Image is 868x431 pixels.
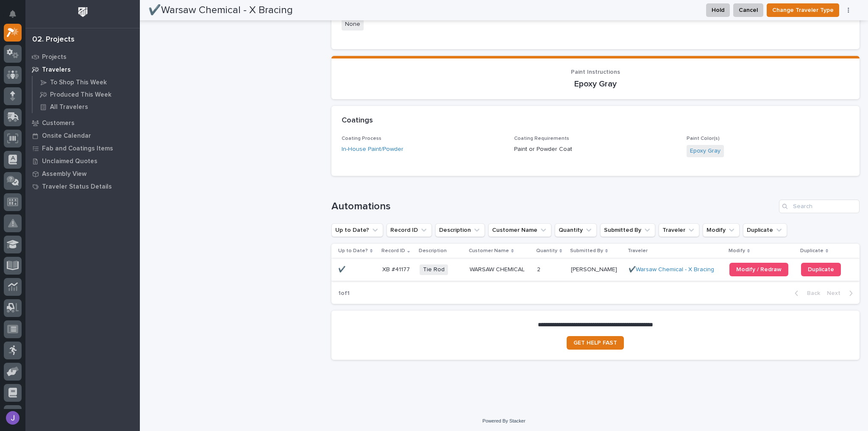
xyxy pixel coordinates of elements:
span: Change Traveler Type [772,5,834,15]
p: All Travelers [50,103,88,111]
button: Change Traveler Type [767,3,839,17]
a: Assembly View [25,167,140,180]
p: Quantity [536,246,557,256]
p: Record ID [381,246,405,256]
a: Fab and Coatings Items [25,142,140,155]
p: Description [419,246,447,256]
a: All Travelers [33,101,140,113]
p: WARSAW CHEMICAL [470,264,526,273]
button: Next [823,289,860,297]
p: Traveler [628,246,648,256]
a: Onsite Calendar [25,129,140,142]
span: Coating Process [342,136,381,141]
a: Projects [25,50,140,63]
p: Projects [42,53,67,61]
button: Notifications [4,5,22,23]
button: Description [435,223,485,237]
p: ✔️ [338,264,347,273]
button: Quantity [555,223,597,237]
div: Notifications [11,10,22,24]
span: Hold [712,5,724,15]
a: To Shop This Week [33,76,140,88]
a: In-House Paint/Powder [342,145,403,154]
span: Cancel [739,5,758,15]
p: Submitted By [570,246,603,256]
span: Modify / Redraw [736,267,782,273]
p: Fab and Coatings Items [42,145,113,153]
button: Modify [703,223,740,237]
h1: Automations [331,200,776,213]
button: Traveler [659,223,699,237]
a: Unclaimed Quotes [25,155,140,167]
span: Coating Requirements [514,136,569,141]
input: Search [779,200,860,213]
a: GET HELP FAST [567,336,624,350]
span: Next [827,289,846,297]
h2: Coatings [342,116,373,125]
p: Produced This Week [50,91,111,99]
button: Cancel [733,3,763,17]
a: Customers [25,117,140,129]
button: Submitted By [600,223,655,237]
span: GET HELP FAST [573,340,617,346]
p: Travelers [42,66,71,74]
button: Hold [706,3,730,17]
div: 02. Projects [32,35,75,44]
p: Customers [42,120,75,127]
button: users-avatar [4,409,22,427]
a: Produced This Week [33,89,140,100]
p: To Shop This Week [50,79,107,86]
a: Epoxy Gray [690,147,721,156]
button: Duplicate [743,223,787,237]
p: Customer Name [469,246,509,256]
p: [PERSON_NAME] [571,264,619,273]
p: Duplicate [800,246,823,256]
p: Up to Date? [338,246,368,256]
span: Paint Color(s) [687,136,720,141]
button: Record ID [387,223,432,237]
tr: ✔️✔️ XB #41177XB #41177 Tie RodWARSAW CHEMICALWARSAW CHEMICAL 22 [PERSON_NAME][PERSON_NAME] ✔️War... [331,259,860,281]
a: Modify / Redraw [729,263,788,276]
span: Back [802,289,820,297]
a: ✔️Warsaw Chemical - X Bracing [629,266,714,273]
a: Powered By Stacker [482,418,525,423]
p: Traveler Status Details [42,183,112,191]
p: Epoxy Gray [342,79,850,89]
span: Paint Instructions [571,69,620,75]
span: None [342,18,364,31]
img: Workspace Logo [75,4,91,20]
p: Paint or Powder Coat [514,145,676,154]
p: XB #41177 [382,264,412,273]
p: Assembly View [42,170,86,178]
p: 1 of 1 [331,283,356,304]
span: Tie Rod [420,264,448,275]
button: Back [788,289,823,297]
button: Up to Date? [331,223,383,237]
span: Duplicate [808,267,834,273]
a: Duplicate [801,263,841,276]
button: Customer Name [488,223,551,237]
p: Onsite Calendar [42,132,91,140]
p: Modify [729,246,745,256]
p: 2 [537,264,542,273]
h2: ✔️Warsaw Chemical - X Bracing [148,4,293,17]
p: Unclaimed Quotes [42,158,97,165]
a: Travelers [25,63,140,76]
a: Traveler Status Details [25,180,140,193]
